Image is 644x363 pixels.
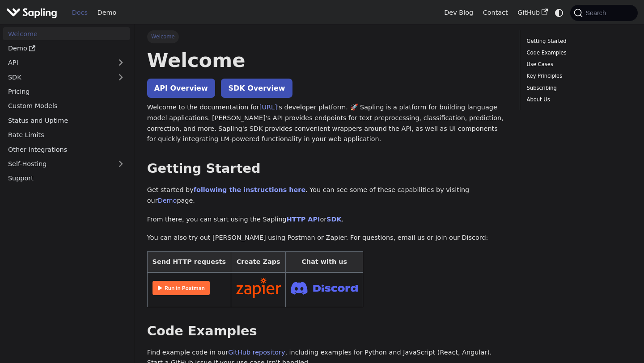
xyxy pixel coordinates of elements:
[158,197,177,204] a: Demo
[93,6,121,20] a: Demo
[527,96,628,104] a: About Us
[583,9,611,17] span: Search
[147,79,215,98] a: API Overview
[513,6,552,20] a: GitHub
[286,252,363,273] th: Chat with us
[147,185,507,206] p: Get started by . You can see some of these capabilities by visiting our page.
[147,102,507,145] p: Welcome to the documentation for 's developer platform. 🚀 Sapling is a platform for building lang...
[6,6,57,19] img: Sapling.ai
[231,252,286,273] th: Create Zaps
[478,6,513,20] a: Contact
[3,42,130,55] a: Demo
[147,161,507,177] h2: Getting Started
[527,37,628,46] a: Getting Started
[3,143,130,156] a: Other Integrations
[3,114,130,127] a: Status and Uptime
[147,233,507,243] p: You can also try out [PERSON_NAME] using Postman or Zapier. For questions, email us or join our D...
[570,5,637,21] button: Search (Command+K)
[6,6,60,19] a: Sapling.aiSapling.ai
[147,48,507,72] h1: Welcome
[3,56,112,69] a: API
[67,6,93,20] a: Docs
[439,6,478,20] a: Dev Blog
[553,6,566,19] button: Switch between dark and light mode (currently system mode)
[527,49,628,57] a: Code Examples
[527,60,628,69] a: Use Cases
[3,27,130,40] a: Welcome
[3,71,112,83] a: SDK
[291,279,358,297] img: Join Discord
[3,85,130,98] a: Pricing
[147,323,507,339] h2: Code Examples
[147,30,507,43] nav: Breadcrumbs
[259,104,277,111] a: [URL]
[221,79,292,98] a: SDK Overview
[287,216,320,223] a: HTTP API
[527,72,628,80] a: Key Principles
[112,56,130,69] button: Expand sidebar category 'API'
[147,30,179,43] span: Welcome
[326,216,341,223] a: SDK
[236,278,281,298] img: Connect in Zapier
[147,252,231,273] th: Send HTTP requests
[147,214,507,225] p: From there, you can start using the Sapling or .
[112,71,130,83] button: Expand sidebar category 'SDK'
[3,100,130,113] a: Custom Models
[228,349,285,356] a: GitHub repository
[3,172,130,185] a: Support
[527,84,628,92] a: Subscribing
[3,158,130,171] a: Self-Hosting
[153,281,210,295] img: Run in Postman
[3,129,130,142] a: Rate Limits
[194,186,305,193] a: following the instructions here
